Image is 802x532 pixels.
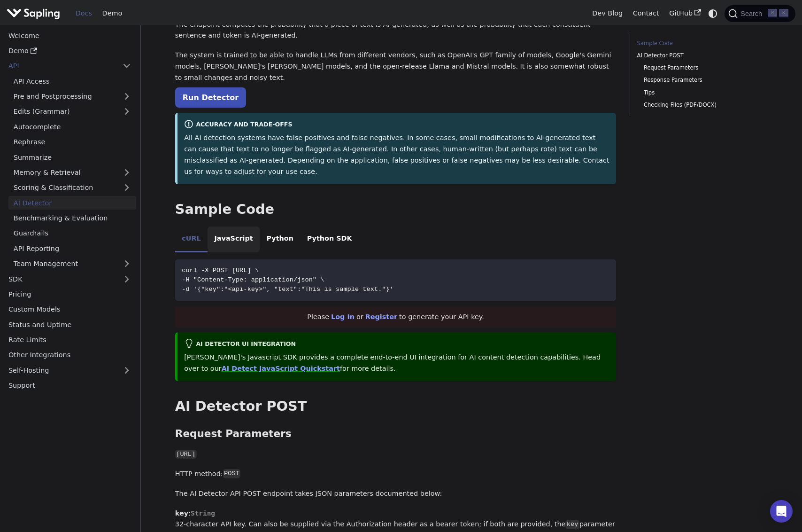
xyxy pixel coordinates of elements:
a: Rephrase [8,135,136,149]
span: -H "Content-Type: application/json" \ [182,276,324,283]
p: The AI Detector API POST endpoint takes JSON parameters documented below: [175,488,617,500]
a: Edits (Grammar) [8,105,136,118]
a: Other Integrations [3,348,136,362]
li: JavaScript [208,227,260,253]
button: Search (Command+K) [725,5,795,22]
span: Search [738,10,768,17]
a: Contact [628,6,664,21]
p: The endpoint computes the probability that a piece of text is AI-generated, as well as the probab... [175,19,617,42]
a: API Access [8,74,136,88]
kbd: K [779,9,788,17]
div: Open Intercom Messenger [770,500,793,523]
img: Sapling.ai [7,7,60,20]
button: Collapse sidebar category 'API' [117,59,136,73]
code: key [565,520,579,529]
p: All AI detection systems have false positives and false negatives. In some cases, small modificat... [184,133,609,177]
a: Team Management [8,257,136,271]
a: Log In [331,313,355,321]
code: [URL] [175,450,197,459]
a: Self-Hosting [3,363,136,377]
a: Rate Limits [3,333,136,347]
a: Custom Models [3,303,136,316]
a: Dev Blog [587,6,627,21]
a: AI Detector POST [637,51,764,60]
a: API [3,59,117,73]
a: API Reporting [8,242,136,255]
a: AI Detector [8,196,136,210]
a: AI Detect JavaScript Quickstart [222,365,340,372]
a: Tips [644,88,761,97]
a: Autocomplete [8,120,136,133]
a: Sapling.ai [7,7,63,20]
a: Support [3,379,136,392]
code: POST [223,469,241,478]
span: String [191,509,215,517]
a: Docs [70,6,97,21]
a: Demo [3,44,136,58]
button: Expand sidebar category 'SDK' [117,272,136,286]
a: Pricing [3,288,136,301]
a: Welcome [3,29,136,42]
a: SDK [3,272,117,286]
a: Request Parameters [644,63,761,72]
a: Scoring & Classification [8,181,136,195]
div: Please or to generate your API key. [175,307,617,328]
kbd: ⌘ [768,9,777,17]
li: Python SDK [300,227,359,253]
div: Accuracy and Trade-offs [184,119,609,131]
span: -d '{"key":"<api-key>", "text":"This is sample text."}' [182,286,393,293]
span: curl -X POST [URL] \ [182,267,259,274]
strong: key [175,509,188,517]
li: Python [260,227,300,253]
a: Benchmarking & Evaluation [8,211,136,225]
p: The system is trained to be able to handle LLMs from different vendors, such as OpenAI's GPT fami... [175,50,617,83]
div: AI Detector UI integration [184,339,609,350]
h2: Sample Code [175,201,617,218]
button: Switch between dark and light mode (currently system mode) [706,7,720,20]
a: Response Parameters [644,76,761,85]
h3: Request Parameters [175,428,617,440]
a: Pre and Postprocessing [8,90,136,103]
a: Demo [97,6,127,21]
h2: AI Detector POST [175,398,617,415]
a: Memory & Retrieval [8,166,136,180]
p: [PERSON_NAME]'s Javascript SDK provides a complete end-to-end UI integration for AI content detec... [184,352,609,375]
a: Guardrails [8,227,136,240]
a: Status and Uptime [3,318,136,331]
li: cURL [175,227,208,253]
a: Sample Code [637,39,764,48]
a: Summarize [8,150,136,164]
a: Run Detector [175,87,246,108]
p: HTTP method: [175,469,617,480]
a: Checking Files (PDF/DOCX) [644,101,761,110]
a: Register [365,313,397,321]
a: GitHub [664,6,706,21]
